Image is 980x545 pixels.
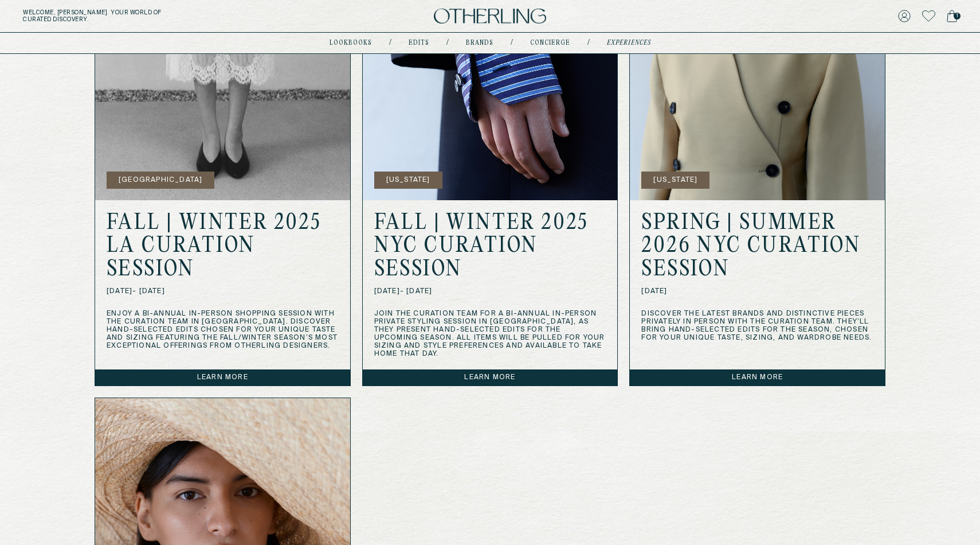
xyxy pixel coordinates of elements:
[587,38,590,48] div: /
[511,38,513,48] div: /
[107,212,339,282] h2: FALL | WINTER 2025 LA CURATION SESSION
[466,40,493,46] a: Brands
[446,38,449,48] div: /
[530,40,570,46] a: concierge
[641,212,873,282] h2: SPRING | SUMMER 2026 NYC CURATION SESSION
[641,287,873,295] span: [DATE]
[374,287,606,295] span: [DATE] - [DATE]
[107,172,214,189] button: [GEOGRAPHIC_DATA]
[95,369,350,386] a: Learn more
[630,369,885,386] a: Learn more
[23,9,303,23] h5: Welcome, [PERSON_NAME] . Your world of curated discovery.
[641,310,873,342] p: Discover the latest brands and distinctive pieces privately in person with the Curation team. The...
[389,38,391,48] div: /
[641,172,709,189] button: [US_STATE]
[954,13,961,20] span: 1
[434,9,546,24] img: logo
[947,8,957,24] a: 1
[374,310,606,358] p: Join the curation team for a bi-annual in-person private styling session in [GEOGRAPHIC_DATA], as...
[409,40,429,46] a: Edits
[363,369,618,386] a: Learn more
[607,40,651,46] a: experiences
[107,310,339,350] p: Enjoy a bi-annual in-person shopping session with the Curation team in [GEOGRAPHIC_DATA]. Discove...
[374,172,442,189] button: [US_STATE]
[374,212,606,282] h2: FALL | WINTER 2025 NYC CURATION SESSION
[330,40,372,46] a: lookbooks
[107,287,339,295] span: [DATE] - [DATE]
